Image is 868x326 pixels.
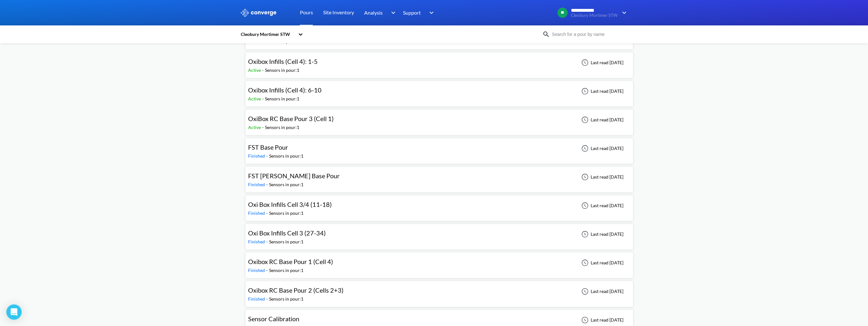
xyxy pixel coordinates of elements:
span: - [266,153,269,159]
span: Oxi Box Infills Cell 3 (27-34) [248,229,326,237]
img: icon-search.svg [542,31,550,38]
span: - [266,210,269,216]
div: Last read [DATE] [578,288,625,295]
div: Last read [DATE] [578,87,625,95]
span: - [266,268,269,273]
span: Analysis [364,9,383,17]
a: OxiBox RC Base Pour 3 (Cell 1)Active-Sensors in pour:1Last read [DATE] [245,117,633,122]
span: Finished [248,268,266,273]
span: FST Base Pour [248,143,288,151]
div: Last read [DATE] [578,230,625,238]
span: Active [248,39,262,44]
span: - [262,39,265,44]
div: Cleobury Mortimer STW [240,31,295,38]
a: Oxibox RC Base Pour 1 (Cell 4)Finished-Sensors in pour:1Last read [DATE] [245,260,633,265]
span: Finished [248,182,266,187]
span: Oxibox Infills (Cell 4): 6-10 [248,86,322,94]
span: Oxibox RC Base Pour 1 (Cell 4) [248,258,333,265]
a: Oxibox RC Base Pour 2 (Cells 2+3)Finished-Sensors in pour:1Last read [DATE] [245,288,633,294]
div: Last read [DATE] [578,116,625,124]
span: Active [248,67,262,73]
span: Finished [248,153,266,159]
div: Open Intercom Messenger [6,304,22,320]
img: downArrow.svg [387,9,397,17]
span: OxiBox RC Base Pour 3 (Cell 1) [248,115,334,122]
img: downArrow.svg [618,9,628,17]
div: Sensors in pour: 1 [269,210,303,217]
img: downArrow.svg [425,9,435,17]
div: Last read [DATE] [578,59,625,66]
span: Oxibox RC Base Pour 2 (Cells 2+3) [248,286,344,294]
a: FST [PERSON_NAME] Base PourFinished-Sensors in pour:1Last read [DATE] [245,174,633,179]
span: - [262,125,265,130]
div: Last read [DATE] [578,145,625,152]
div: Sensors in pour: 1 [265,67,299,74]
div: Sensors in pour: 1 [269,295,303,302]
span: Active [248,96,262,101]
div: Last read [DATE] [578,259,625,267]
span: Oxibox Infills (Cell 4): 1-5 [248,58,318,65]
a: Oxibox Infills (Cell 4): 6-10Active-Sensors in pour:1Last read [DATE] [245,88,633,93]
span: Finished [248,239,266,244]
span: Sensor Calibration [248,315,299,323]
a: Oxi Box Infills Cell 3/4 (11-18)Finished-Sensors in pour:1Last read [DATE] [245,202,633,208]
div: Sensors in pour: 1 [269,238,303,245]
div: Sensors in pour: 1 [269,181,303,188]
span: - [266,296,269,302]
div: Sensors in pour: 1 [265,95,299,102]
span: - [266,182,269,187]
a: Oxibox Infills (Cell 4): 1-5Active-Sensors in pour:1Last read [DATE] [245,59,633,65]
span: Support [403,9,421,17]
span: - [262,67,265,73]
span: Oxi Box Infills Cell 3/4 (11-18) [248,200,332,208]
div: Sensors in pour: 1 [269,153,303,160]
img: logo_ewhite.svg [240,9,277,17]
div: Last read [DATE] [578,316,625,324]
a: FST Base PourFinished-Sensors in pour:1Last read [DATE] [245,145,633,151]
span: Finished [248,210,266,216]
input: Search for a pour by name [550,31,627,38]
div: Last read [DATE] [578,202,625,209]
span: Active [248,125,262,130]
div: Last read [DATE] [578,173,625,181]
span: Finished [248,296,266,302]
div: Sensors in pour: 1 [269,267,303,274]
a: Oxi Box Infills Cell 3 (27-34)Finished-Sensors in pour:1Last read [DATE] [245,231,633,236]
span: FST [PERSON_NAME] Base Pour [248,172,340,180]
span: - [262,96,265,101]
span: Cleobury Mortimer STW [571,13,618,18]
span: - [266,239,269,244]
div: Sensors in pour: 1 [265,124,299,131]
a: Sensor CalibrationFinished-Sensors in pour:2Last read [DATE] [245,317,633,322]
